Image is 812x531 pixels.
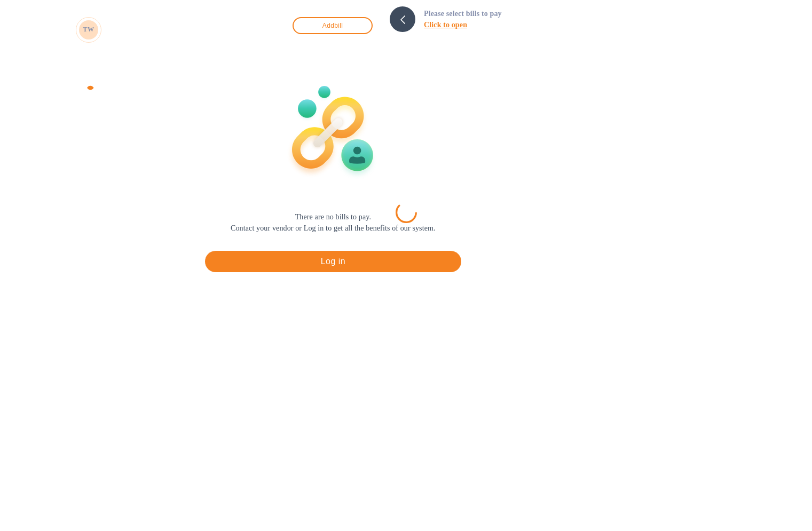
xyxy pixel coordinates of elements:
p: [PERSON_NAME] [108,26,162,34]
span: Add bill [302,19,363,32]
b: Please select bills to pay [424,10,502,18]
img: Logo [80,80,125,92]
button: Log in [205,251,461,272]
b: Click to open [424,21,467,29]
b: Bills [4,70,18,77]
p: Pay [4,58,164,68]
p: There are no bills to pay. Contact your vendor or Log in to get all the benefits of our system. [231,211,436,234]
button: Addbill [293,17,373,34]
p: Powered by [44,81,80,92]
b: TW [83,26,94,33]
span: Log in [214,255,453,268]
iframe: Chat Widget [620,343,812,531]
